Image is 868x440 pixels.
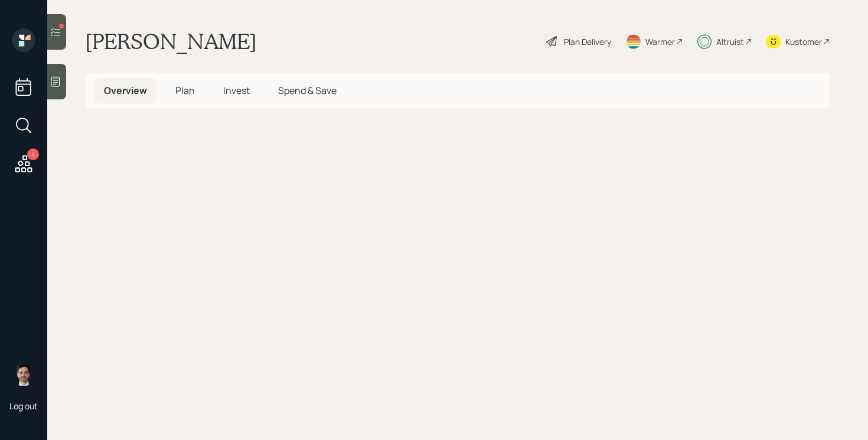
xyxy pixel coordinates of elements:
[785,35,822,48] div: Kustomer
[223,84,250,97] span: Invest
[85,28,257,54] h1: [PERSON_NAME]
[104,84,147,97] span: Overview
[564,35,611,48] div: Plan Delivery
[27,148,39,160] div: 4
[716,35,744,48] div: Altruist
[175,84,195,97] span: Plan
[645,35,675,48] div: Warmer
[9,400,38,412] div: Log out
[12,363,35,386] img: jonah-coleman-headshot.png
[278,84,337,97] span: Spend & Save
